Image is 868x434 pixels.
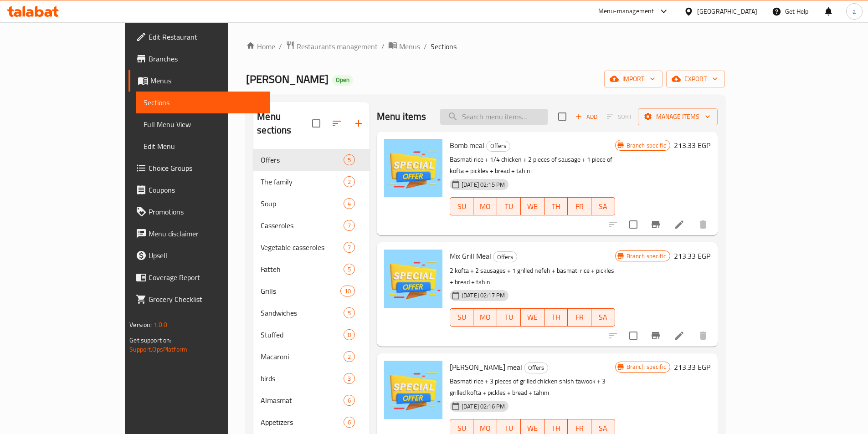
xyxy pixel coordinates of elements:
span: FR [571,200,588,213]
a: Menu disclaimer [128,223,270,245]
div: Vegetable casseroles7 [253,236,370,258]
div: [GEOGRAPHIC_DATA] [697,6,757,16]
h2: Menu sections [257,110,312,137]
div: items [344,154,355,165]
div: Casseroles [261,220,343,231]
span: 5 [344,309,354,317]
span: Full Menu View [144,119,262,130]
span: 10 [341,287,354,296]
span: Select section [553,107,572,126]
button: SA [591,308,615,327]
div: Appetizers [261,417,343,428]
span: Coverage Report [149,272,262,283]
button: MO [473,197,497,215]
button: TH [544,308,568,327]
h6: 213.33 EGP [674,139,710,152]
button: Add section [348,112,370,134]
span: Menu disclaimer [149,228,262,239]
button: TH [544,197,568,215]
h6: 213.33 EGP [674,361,710,373]
span: Promotions [149,206,262,217]
div: items [344,307,355,318]
span: 3 [344,374,354,383]
button: Manage items [638,108,718,125]
span: Branches [149,53,262,64]
span: Manage items [645,111,710,123]
span: Grocery Checklist [149,294,262,305]
div: Almasmat6 [253,389,370,411]
p: 2 kofta + 2 sausages + 1 grilled nefeh + basmati rice + pickles + bread + tahini [450,265,615,288]
span: 7 [344,221,354,230]
span: The family [261,176,343,187]
span: Upsell [149,250,262,261]
button: WE [521,308,544,327]
span: Coupons [149,184,262,195]
span: TH [548,200,565,213]
span: [PERSON_NAME] meal [450,360,522,374]
div: Soup4 [253,193,370,214]
div: items [344,220,355,231]
span: Add [574,112,599,122]
span: Vegetable casseroles [261,242,343,253]
div: Fatteh5 [253,258,370,280]
span: Branch specific [623,141,670,150]
img: Bomb meal [384,139,442,197]
span: [DATE] 02:17 PM [458,291,508,300]
a: Upsell [128,245,270,266]
span: birds [261,373,343,384]
span: 1.0.0 [154,319,168,331]
li: / [424,41,427,52]
div: items [344,176,355,187]
li: / [381,41,385,52]
div: items [344,395,355,406]
span: Select to update [624,326,643,345]
span: Mix Grill Meal [450,249,491,263]
div: Menu-management [598,6,654,17]
a: Branches [128,48,270,70]
div: items [344,329,355,340]
div: Offers [486,141,510,152]
span: MO [477,311,493,324]
span: Sort sections [326,112,348,134]
span: import [611,73,655,85]
span: Soup [261,198,343,209]
div: Sandwiches5 [253,302,370,324]
div: items [344,264,355,275]
span: Offers [493,252,517,262]
div: The family2 [253,171,370,193]
span: SA [595,200,611,213]
span: Offers [261,154,343,165]
p: Basmati rice + 3 pieces of grilled chicken shish tawook + 3 grilled kofta + pickles + bread + tahini [450,376,615,398]
span: 5 [344,156,354,164]
span: Bomb meal [450,138,484,152]
span: Offers [524,363,548,373]
button: TU [497,197,521,215]
span: a [853,6,856,16]
span: Stuffed [261,329,343,340]
div: items [344,351,355,362]
button: export [666,71,725,87]
div: Open [332,75,353,86]
div: Grills [261,286,340,296]
button: delete [692,325,714,347]
span: Macaroni [261,351,343,362]
div: Offers [524,363,548,373]
span: [PERSON_NAME] [246,69,329,89]
button: Add [572,110,601,124]
div: Stuffed8 [253,324,370,346]
span: Almasmat [261,395,343,406]
div: birds3 [253,368,370,389]
span: 6 [344,396,354,405]
h6: 213.33 EGP [674,250,710,262]
span: WE [524,200,541,213]
span: Offers [487,141,510,151]
span: Fatteh [261,264,343,275]
span: 2 [344,352,354,361]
